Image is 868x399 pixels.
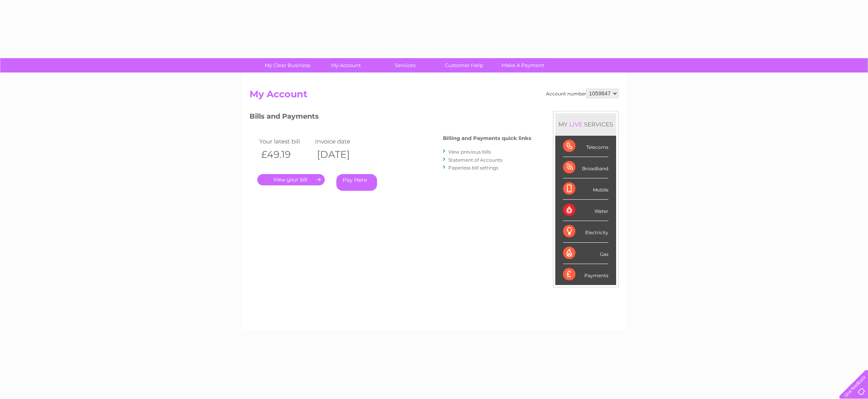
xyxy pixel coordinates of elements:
[257,174,325,185] a: .
[491,58,555,73] a: Make A Payment
[336,174,377,191] a: Pay Here
[373,58,437,73] a: Services
[563,264,608,285] div: Payments
[563,178,608,200] div: Mobile
[448,165,498,171] a: Paperless bill settings
[563,136,608,157] div: Telecoms
[250,111,531,124] h3: Bills and Payments
[568,121,584,128] div: LIVE
[563,157,608,178] div: Broadband
[448,157,503,163] a: Statement of Accounts
[432,58,496,73] a: Customer Help
[314,58,378,73] a: My Account
[250,89,618,104] h2: My Account
[563,221,608,242] div: Electricity
[257,136,313,147] td: Your latest bill
[555,113,616,135] div: MY SERVICES
[443,135,531,141] h4: Billing and Payments quick links
[546,89,618,98] div: Account number
[255,58,319,73] a: My Clear Business
[257,147,313,162] th: £49.19
[448,149,491,155] a: View previous bills
[563,200,608,221] div: Water
[313,147,369,162] th: [DATE]
[563,243,608,264] div: Gas
[313,136,369,147] td: Invoice date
